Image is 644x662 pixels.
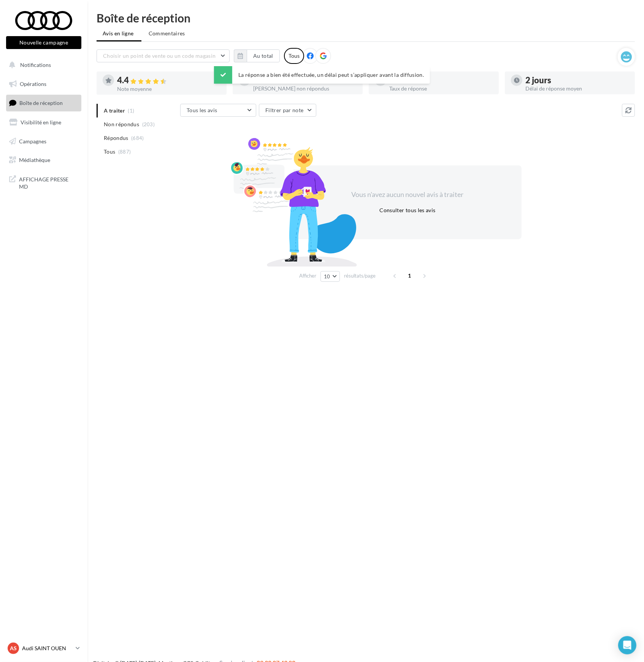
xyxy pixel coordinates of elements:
[22,645,73,652] p: Audi SAINT OUEN
[10,645,17,652] span: AS
[104,148,115,156] span: Tous
[20,62,51,68] span: Notifications
[376,206,438,215] button: Consulter tous les avis
[324,273,330,279] span: 10
[404,270,416,282] span: 1
[5,57,80,73] button: Notifications
[19,157,50,163] span: Médiathèque
[142,121,155,127] span: (203)
[6,36,81,49] button: Nouvelle campagne
[180,104,256,117] button: Tous les avis
[104,121,139,128] span: Non répondus
[342,190,473,200] div: Vous n'avez aucun nouvel avis à traiter
[117,76,220,85] div: 4.4
[525,86,629,91] div: Délai de réponse moyen
[5,114,83,130] a: Visibilité en ligne
[525,76,629,84] div: 2 jours
[389,76,493,84] div: 77 %
[389,86,493,91] div: Taux de réponse
[320,271,340,282] button: 10
[5,76,83,92] a: Opérations
[299,272,316,279] span: Afficher
[214,66,430,84] div: La réponse a bien été effectuée, un délai peut s’appliquer avant la diffusion.
[5,171,83,194] a: AFFICHAGE PRESSE MD
[103,52,216,59] span: Choisir un point de vente ou un code magasin
[97,12,635,24] div: Boîte de réception
[118,149,131,155] span: (887)
[5,133,83,149] a: Campagnes
[344,272,376,279] span: résultats/page
[247,49,280,62] button: Au total
[104,134,128,142] span: Répondus
[19,100,63,106] span: Boîte de réception
[117,86,220,92] div: Note moyenne
[187,107,217,113] span: Tous les avis
[6,641,81,656] a: AS Audi SAINT OUEN
[149,30,185,37] span: Commentaires
[19,174,78,191] span: AFFICHAGE PRESSE MD
[284,48,304,64] div: Tous
[21,119,61,125] span: Visibilité en ligne
[97,49,230,62] button: Choisir un point de vente ou un code magasin
[5,152,83,168] a: Médiathèque
[20,81,46,87] span: Opérations
[234,49,280,62] button: Au total
[131,135,144,141] span: (684)
[19,138,46,144] span: Campagnes
[5,95,83,111] a: Boîte de réception
[259,104,316,117] button: Filtrer par note
[618,636,636,654] div: Open Intercom Messenger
